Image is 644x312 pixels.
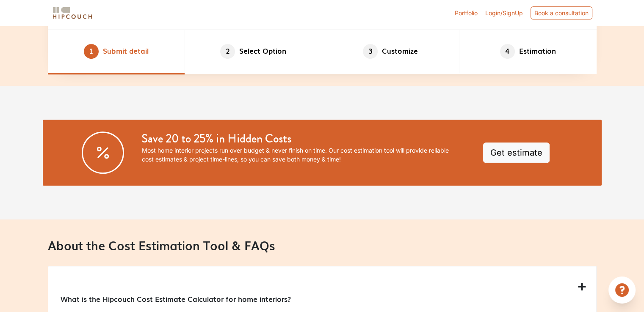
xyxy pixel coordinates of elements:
img: logo-horizontal.svg [51,5,94,20]
li: Customize [322,30,459,74]
span: 4 [500,44,515,59]
h3: About the Cost Estimation Tool & FAQs [48,238,597,252]
button: Get estimate [483,142,550,163]
span: 2 [220,44,235,59]
p: Most home interior projects run over budget & never finish on time. Our cost estimation tool will... [142,146,458,164]
div: Book a consultation [531,6,592,19]
p: What is the Hipcouch Cost Estimate Calculator for home interiors? [61,293,580,304]
h3: Save 20 to 25% in Hidden Costs [142,132,458,146]
span: 1 [84,44,99,59]
span: Login/SignUp [485,9,523,16]
li: Estimation [459,30,597,74]
a: Portfolio [455,8,478,17]
span: 3 [363,44,378,59]
span: logo-horizontal.svg [51,3,94,22]
li: Submit detail [48,30,185,74]
li: Select Option [185,30,322,74]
